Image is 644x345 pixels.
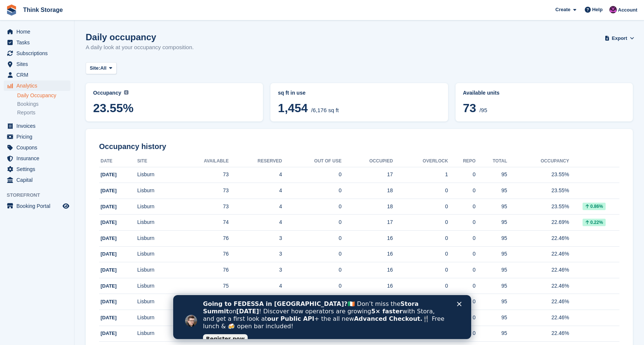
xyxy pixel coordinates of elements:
th: Available [174,155,229,167]
td: 0 [282,231,342,247]
span: 73 [463,101,476,115]
div: 1 [393,171,448,178]
div: 0 [393,218,448,226]
td: 4 [229,294,282,310]
td: 0 [282,183,342,199]
td: 95 [476,294,507,310]
td: 95 [476,246,507,262]
td: Lisburn [137,167,175,183]
span: [DATE] [101,251,117,257]
th: Reserved [229,155,282,167]
span: /95 [479,107,487,113]
div: 0 [448,329,476,337]
td: 0 [282,215,342,231]
td: 0 [282,294,342,310]
td: 4 [229,167,282,183]
span: [DATE] [101,235,117,241]
a: menu [4,132,70,142]
td: 73 [174,167,229,183]
span: Subscriptions [16,48,61,58]
span: Invoices [16,121,61,131]
a: menu [4,121,70,131]
a: menu [4,70,70,80]
span: [DATE] [101,330,117,336]
span: sq ft in use [278,90,305,96]
span: Create [555,6,570,13]
td: 4 [229,199,282,215]
span: Capital [16,175,61,185]
span: CRM [16,70,61,80]
td: 0 [282,167,342,183]
td: 22.46% [507,231,569,247]
span: Export [612,35,627,42]
span: 1,454 [278,101,308,115]
a: menu [4,175,70,185]
span: [DATE] [101,219,117,225]
a: menu [4,37,70,48]
td: 3 [229,262,282,278]
th: Total [476,155,507,167]
td: 23.55% [507,167,569,183]
a: menu [4,26,70,37]
div: 18 [342,203,393,211]
span: /6,176 sq ft [311,107,339,113]
a: Think Storage [20,4,66,16]
button: Export [606,32,633,44]
th: Occupied [342,155,393,167]
h1: Daily occupancy [86,32,194,42]
a: Reports [17,109,70,116]
td: Lisburn [137,246,175,262]
td: 95 [476,183,507,199]
td: 95 [476,278,507,294]
td: 95 [476,199,507,215]
td: 95 [476,215,507,231]
span: Insurance [16,153,61,164]
span: Tasks [16,37,61,48]
div: 17 [342,171,393,178]
td: Lisburn [137,183,175,199]
div: 0 [448,234,476,242]
td: 22.46% [507,326,569,342]
button: Site: All [86,62,117,75]
td: 22.46% [507,262,569,278]
td: Lisburn [137,262,175,278]
span: Home [16,26,61,37]
div: 0.86% [583,203,606,210]
img: stora-icon-8386f47178a22dfd0bd8f6a31ec36ba5ce8667c1dd55bd0f319d3a0aa187defe.svg [6,4,17,16]
span: Site: [90,64,100,72]
td: 0 [282,199,342,215]
span: Analytics [16,80,61,91]
a: Preview store [61,202,70,211]
td: 23.55% [507,199,569,215]
div: 0 [448,282,476,290]
td: Lisburn [137,231,175,247]
div: 0 [393,234,448,242]
th: Repo [448,155,476,167]
div: 16 [342,234,393,242]
th: Out of Use [282,155,342,167]
td: 76 [174,231,229,247]
td: Lisburn [137,310,175,326]
abbr: Current percentage of units occupied or overlocked [463,89,625,97]
td: 74 [174,215,229,231]
a: Daily Occupancy [17,92,70,99]
td: 76 [174,246,229,262]
a: menu [4,153,70,164]
iframe: Intercom live chat banner [173,295,471,339]
td: 3 [229,231,282,247]
td: Lisburn [137,278,175,294]
td: Lisburn [137,326,175,342]
span: Settings [16,164,61,174]
td: 22.69% [507,215,569,231]
img: Mattias Ekendahl [609,6,617,13]
td: 0 [282,278,342,294]
span: [DATE] [101,188,117,193]
div: 16 [342,282,393,290]
a: Register now [30,39,74,48]
td: 95 [476,262,507,278]
td: 95 [476,326,507,342]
